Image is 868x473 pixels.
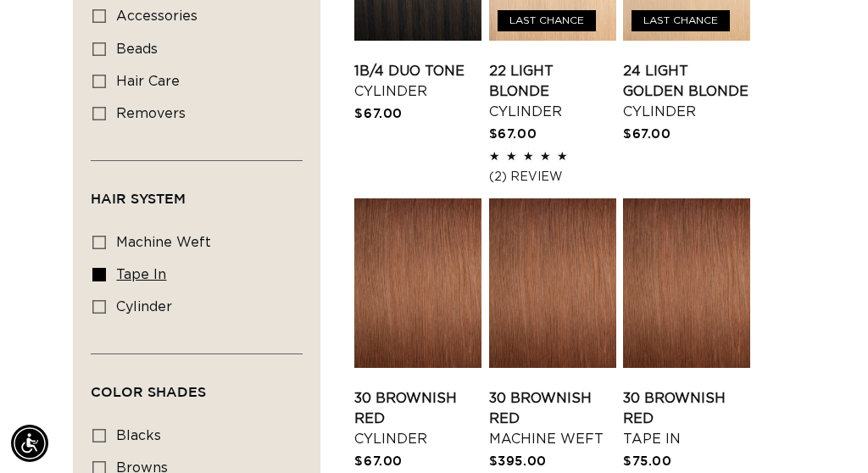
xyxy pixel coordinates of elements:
a: 30 Brownish Red Machine Weft [489,388,616,449]
summary: Color Shades (0 selected) [91,354,303,415]
span: Color Shades [91,384,206,399]
div: Accessibility Menu [11,425,48,462]
span: blacks [116,429,161,442]
span: Hair System [91,191,186,206]
a: 22 Light Blonde Cylinder [489,61,616,122]
summary: Hair System (0 selected) [91,161,303,222]
span: hair care [116,75,180,88]
a: 24 Light Golden Blonde Cylinder [623,61,750,122]
iframe: Chat Widget [783,392,868,473]
span: machine weft [116,236,211,249]
span: cylinder [116,300,172,314]
span: beads [116,42,158,56]
span: removers [116,107,186,120]
span: accessories [116,9,198,23]
a: 30 Brownish Red Tape In [623,388,750,449]
span: tape in [116,268,166,281]
a: 30 Brownish Red Cylinder [354,388,481,449]
a: 1B/4 Duo Tone Cylinder [354,61,481,102]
